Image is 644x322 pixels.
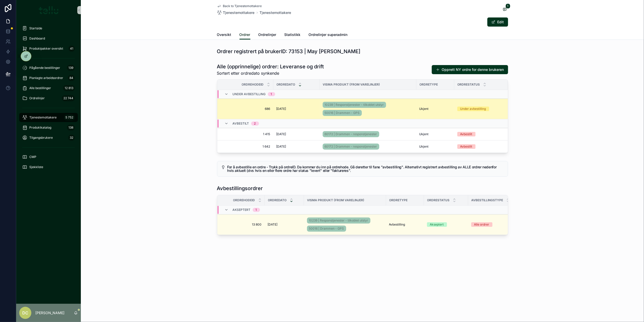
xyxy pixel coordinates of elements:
a: Ordrelinjer22 744 [19,94,78,103]
a: Avbestilt [457,132,505,136]
span: 60172 | Drammen - responstjenester [325,132,377,136]
span: OrdrehodeID [233,198,255,202]
span: Startside [29,26,42,30]
h1: Alle (opprinnelige) ordrer: Leveranse og drift [217,63,324,70]
span: Ordrestatus [458,83,480,87]
a: Tilgangsbrukere32 [19,133,78,142]
a: Under avbestilling [457,107,505,111]
div: 22 744 [62,95,75,101]
a: CMP [19,152,78,162]
span: Ukjent [419,145,429,149]
span: Ordrelinjer [29,96,45,100]
a: Dashboard [19,34,78,43]
a: Alle bestillinger12 813 [19,84,78,93]
a: Pågående bestillinger139 [19,63,78,72]
span: Dashboard [29,36,45,41]
a: Statistikk [284,30,301,40]
span: Pågående bestillinger [29,66,60,70]
span: Ordretype [420,83,438,87]
a: Startside [19,24,78,33]
span: Akseptert [233,208,251,212]
a: Ukjent [419,132,451,136]
span: [DATE] [276,132,286,136]
a: Ordrelinjer [258,30,276,40]
a: 10239 | Responstjenester - tilkoblet utstyr [307,217,370,224]
a: 10239 | Responstjenester - tilkoblet utstyr50016 | Drammen - GPS [323,101,413,117]
div: Akseptert [430,222,444,227]
span: 1 [506,4,510,9]
span: Tjenestemottakere [29,115,57,119]
span: 50016 | Drammen - GPS [309,227,344,231]
span: Back to Tjenestemottakere [223,4,262,8]
span: Ordrer [240,32,250,37]
a: 60172 | Drammen - responstjenester [323,130,413,138]
img: App logo [39,6,59,14]
span: Ordrestatus [427,198,450,202]
a: 13 800 [223,223,262,227]
a: 1 415 [223,132,270,136]
span: Ukjent [419,132,429,136]
a: 686 [223,107,270,111]
div: 41 [68,46,75,52]
div: 139 [67,65,75,71]
button: Opprett NY ordre for denne brukeren [432,65,508,74]
span: OrdrehodeID [242,83,264,87]
a: 60172 | Drammen - responstjenester [323,131,379,137]
a: Ordrelinjer superadmin [309,30,348,40]
a: Planlagte arbeidsordrer84 [19,73,78,83]
a: Oversikt [217,30,231,40]
span: Sjekkliste [29,165,43,169]
a: Ordrer [240,30,250,40]
span: Visma produkt (from Varelinjer) [307,198,365,202]
span: Oversikt [217,32,231,37]
div: Alle ordrer [474,222,489,227]
span: 50016 | Drammen - GPS [325,111,360,115]
a: Ukjent [419,107,451,111]
a: Tjenestemottakere [260,10,291,15]
a: Back to Tjenestemottakere [217,4,262,8]
a: [DATE] [268,223,301,227]
a: Avbestilling [389,223,421,227]
a: Alle ordrer [471,222,510,227]
div: 32 [68,135,75,141]
span: Statistikk [284,32,301,37]
a: Tjenestemottakere [217,10,255,15]
span: Ordretype [389,198,408,202]
span: Ordredato [277,83,295,87]
span: Under avbestilling [233,92,266,96]
a: Produktpakker oversikt41 [19,44,78,53]
h1: Avbestillingsordrer [217,185,263,192]
span: Planlagte arbeidsordrer [29,76,63,80]
h1: Ordrer registrert på brukerID: 73153 | May [PERSON_NAME] [217,48,361,55]
p: [PERSON_NAME] [35,310,64,315]
div: Avbestilt [460,132,472,136]
span: Sortert etter ordredato synkende [217,70,324,76]
button: Edit [487,17,508,27]
span: Tilgangsbrukere [29,136,53,140]
span: 10239 | Responstjenester - tilkoblet utstyr [325,103,384,107]
span: CMP [29,155,36,159]
span: Ukjent [419,107,429,111]
a: Tjenestemottakere5 752 [19,113,78,122]
a: 50016 | Drammen - GPS [307,226,346,232]
button: 1 [502,7,508,13]
div: 138 [67,125,75,131]
span: Produktkatalog [29,126,51,130]
span: [DATE] [276,107,286,111]
div: 2 [254,122,256,126]
a: Akseptert [427,222,465,227]
div: scrollable content [16,20,81,178]
a: 1 642 [223,145,270,149]
div: Under avbestilling [460,107,486,111]
a: [DATE] [276,107,317,111]
span: Ordrelinjer [258,32,276,37]
a: [DATE] [276,132,317,136]
a: 60172 | Drammen - responstjenester [323,143,413,151]
span: Ordrelinjer superadmin [309,32,348,37]
span: [DATE] [268,223,278,227]
div: 1 [271,92,272,96]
